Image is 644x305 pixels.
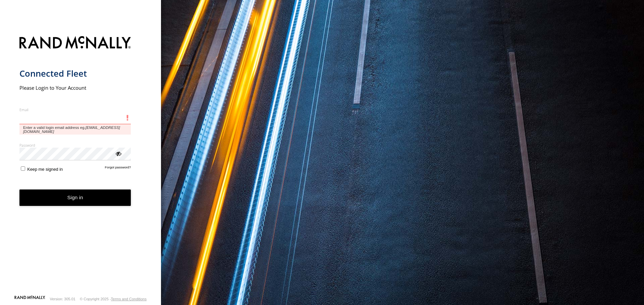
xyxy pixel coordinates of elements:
[19,124,131,135] span: Enter a valid login email address eg.
[19,32,142,295] form: main
[19,107,131,112] label: Email
[115,150,121,157] div: ViewPassword
[21,166,25,171] input: Keep me signed in
[105,165,131,172] a: Forgot password?
[111,297,147,301] a: Terms and Conditions
[19,143,131,148] label: Password
[19,84,131,91] h2: Please Login to Your Account
[19,189,131,206] button: Sign in
[27,167,63,172] span: Keep me signed in
[80,297,147,301] div: © Copyright 2025 -
[23,126,120,134] em: [EMAIL_ADDRESS][DOMAIN_NAME]
[19,68,131,79] h1: Connected Fleet
[19,35,131,52] img: Rand McNally
[50,297,75,301] div: Version: 305.01
[14,296,45,302] a: Visit our Website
